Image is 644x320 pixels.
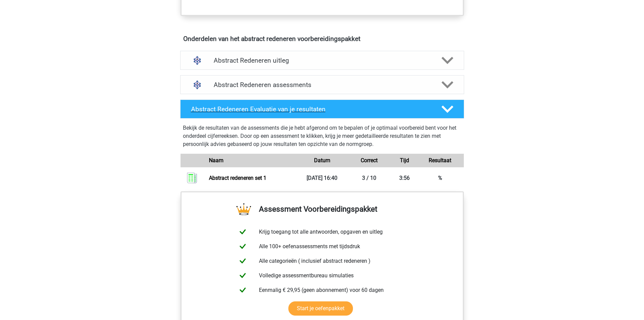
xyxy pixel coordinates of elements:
[214,57,431,64] h4: Abstract Redeneren uitleg
[299,156,346,165] div: Datum
[288,301,353,316] a: Start je oefenpakket
[183,124,461,148] p: Bekijk de resultaten van de assessments die je hebt afgerond om te bepalen of je optimaal voorber...
[416,156,464,165] div: Resultaat
[209,175,266,181] a: Abstract redeneren set 1
[345,156,393,165] div: Correct
[204,156,298,165] div: Naam
[189,76,206,93] img: abstract redeneren assessments
[189,52,206,69] img: abstract redeneren uitleg
[177,51,467,70] a: uitleg Abstract Redeneren uitleg
[177,100,467,119] a: Abstract Redeneren Evaluatie van je resultaten
[177,75,467,94] a: assessments Abstract Redeneren assessments
[393,156,416,165] div: Tijd
[183,35,461,43] h4: Onderdelen van het abstract redeneren voorbereidingspakket
[191,105,431,113] h4: Abstract Redeneren Evaluatie van je resultaten
[214,81,431,89] h4: Abstract Redeneren assessments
